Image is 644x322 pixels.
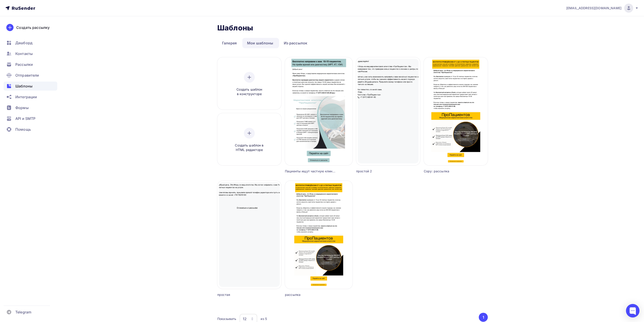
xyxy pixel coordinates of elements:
[4,71,57,80] a: Отправители
[15,51,33,56] span: Контакты
[566,6,621,10] span: [EMAIL_ADDRESS][DOMAIN_NAME]
[243,316,247,322] div: 12
[217,23,253,32] h2: Шаблоны
[15,62,33,67] span: Рассылки
[217,38,241,48] a: Галерея
[4,49,57,58] a: Контакты
[279,38,312,48] a: Из рассылок
[285,292,336,297] div: рассылка
[479,313,488,322] button: Go to page 1
[228,143,271,152] span: Создать шаблон в HTML редакторе
[566,4,639,13] a: [EMAIL_ADDRESS][DOMAIN_NAME]
[15,127,31,132] span: Помощь
[15,116,35,121] span: API и SMTP
[15,309,31,315] span: Telegram
[285,169,336,174] div: Пациенты ищут частную клинику. Готовы направить к вам!
[242,38,278,48] a: Мои шаблоны
[4,60,57,69] a: Рассылки
[15,40,32,46] span: Дашборд
[424,169,472,174] div: Copy: рассылка
[261,317,267,321] div: из 5
[228,87,271,96] span: Создать шаблон в конструкторе
[16,25,50,30] div: Создать рассылку
[4,38,57,47] a: Дашборд
[217,317,236,321] div: Показывать
[15,105,29,110] span: Формы
[356,169,404,174] div: простой 2
[15,73,39,78] span: Отправители
[15,83,32,89] span: Шаблоны
[4,82,57,91] a: Шаблоны
[15,94,37,100] span: Интеграции
[217,292,265,297] div: простая
[4,103,57,112] a: Формы
[478,313,488,322] ul: Pagination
